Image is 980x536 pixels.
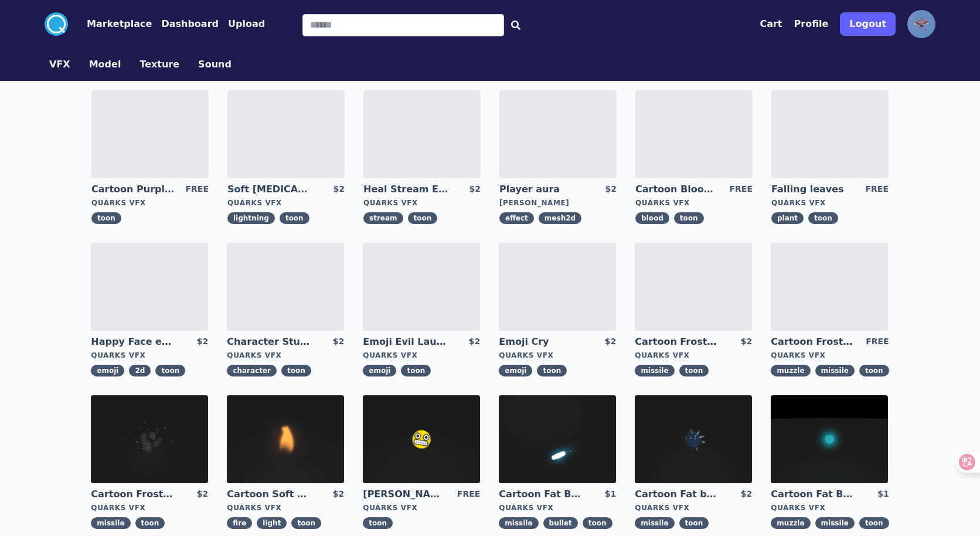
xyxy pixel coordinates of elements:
[469,335,480,348] div: $2
[227,395,344,483] img: imgAlt
[679,517,709,529] span: toon
[227,90,345,178] img: imgAlt
[771,351,889,360] div: Quarks VFX
[794,17,829,31] button: Profile
[741,335,752,348] div: $2
[499,212,534,224] span: effect
[49,57,70,72] button: VFX
[363,243,480,331] img: imgAlt
[866,183,889,196] div: FREE
[877,488,889,501] div: $1
[499,183,584,196] a: Player aura
[771,90,889,178] img: imgAlt
[583,517,612,529] span: toon
[635,243,752,331] img: imgAlt
[281,365,311,376] span: toon
[161,17,219,31] button: Dashboard
[771,395,888,483] img: imgAlt
[91,335,175,348] a: Happy Face emoji
[635,488,719,501] a: Cartoon Fat bullet explosion
[771,335,855,348] a: Cartoon Frost Missile Muzzle Flash
[227,212,275,224] span: lightning
[635,395,752,483] img: imgAlt
[363,517,393,529] span: toon
[219,17,265,31] a: Upload
[257,517,287,529] span: light
[741,488,752,501] div: $2
[91,517,130,529] span: missile
[730,183,753,196] div: FREE
[68,17,152,31] a: Marketplace
[771,488,855,501] a: Cartoon Fat Bullet Muzzle Flash
[499,488,583,501] a: Cartoon Fat Bullet
[227,183,312,196] a: Soft [MEDICAL_DATA]
[499,243,616,331] img: imgAlt
[186,183,209,196] div: FREE
[280,212,309,224] span: toon
[227,335,311,348] a: Character Stun Effect
[197,488,208,501] div: $2
[91,243,208,331] img: imgAlt
[129,365,151,376] span: 2d
[91,365,124,376] span: emoji
[91,183,176,196] a: Cartoon Purple [MEDICAL_DATA]
[363,351,480,360] div: Quarks VFX
[635,351,752,360] div: Quarks VFX
[91,395,208,483] img: imgAlt
[679,365,709,376] span: toon
[469,183,481,196] div: $2
[363,183,448,196] a: Heal Stream Effect
[363,198,481,208] div: Quarks VFX
[674,212,704,224] span: toon
[135,517,165,529] span: toon
[363,365,396,376] span: emoji
[228,17,265,31] button: Upload
[139,57,179,72] button: Texture
[363,488,447,501] a: [PERSON_NAME]
[155,365,185,376] span: toon
[635,183,720,196] a: Cartoon Blood Splash
[363,335,447,348] a: Emoji Evil Laugh
[91,351,208,360] div: Quarks VFX
[771,365,810,376] span: muzzle
[401,365,431,376] span: toon
[408,212,438,224] span: toon
[499,335,583,348] a: Emoji Cry
[771,517,810,529] span: muzzle
[91,198,209,208] div: Quarks VFX
[808,212,838,224] span: toon
[91,503,208,513] div: Quarks VFX
[91,212,121,224] span: toon
[771,212,804,224] span: plant
[291,517,321,529] span: toon
[499,395,616,483] img: imgAlt
[363,90,481,178] img: imgAlt
[840,8,896,40] a: Logout
[635,198,753,208] div: Quarks VFX
[227,488,311,501] a: Cartoon Soft CandleLight
[302,14,504,36] input: Search
[543,517,578,529] span: bullet
[499,198,617,208] div: [PERSON_NAME]
[457,488,480,501] div: FREE
[605,183,617,196] div: $2
[334,183,345,196] div: $2
[198,57,232,72] button: Sound
[499,351,616,360] div: Quarks VFX
[760,17,782,31] button: Cart
[499,517,538,529] span: missile
[189,57,241,72] a: Sound
[859,517,889,529] span: toon
[227,517,252,529] span: fire
[771,503,889,513] div: Quarks VFX
[363,212,403,224] span: stream
[499,365,532,376] span: emoji
[227,198,345,208] div: Quarks VFX
[840,12,896,36] button: Logout
[635,90,753,178] img: imgAlt
[91,90,209,178] img: imgAlt
[499,503,616,513] div: Quarks VFX
[635,517,674,529] span: missile
[333,335,344,348] div: $2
